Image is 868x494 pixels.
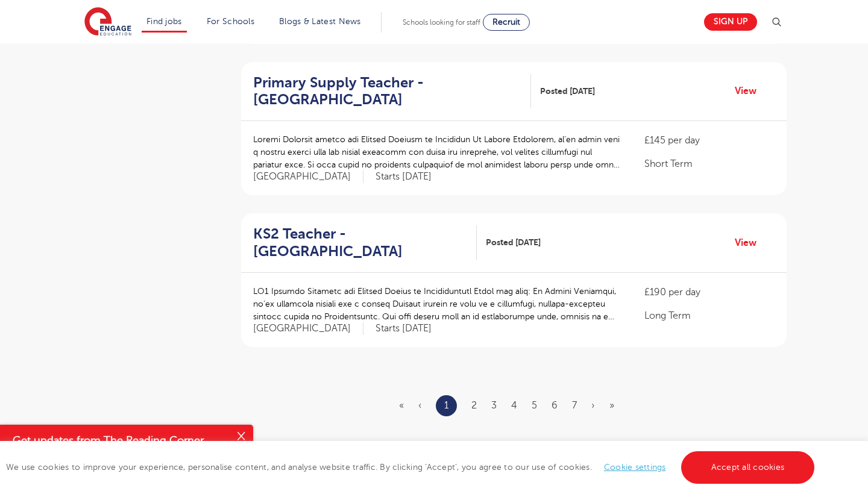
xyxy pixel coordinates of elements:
[552,400,558,411] a: 6
[491,400,497,411] a: 3
[13,433,228,448] h4: Get updates from The Reading Corner
[376,322,432,335] p: Starts [DATE]
[483,14,530,31] a: Recruit
[403,18,480,27] span: Schools looking for staff
[532,400,537,411] a: 5
[444,398,448,413] a: 1
[253,74,521,109] h2: Primary Supply Teacher - [GEOGRAPHIC_DATA]
[376,170,432,183] p: Starts [DATE]
[644,157,775,171] p: Short Term
[735,83,766,99] a: View
[540,85,595,98] span: Posted [DATE]
[418,400,421,411] span: ‹
[644,285,775,299] p: £190 per day
[279,17,361,26] a: Blogs & Latest News
[511,400,517,411] a: 4
[253,285,620,323] p: LO1 Ipsumdo Sitametc adi Elitsed Doeius te Incididuntutl Etdol mag aliq: En Admini Veniamqui, no’...
[486,236,541,249] span: Posted [DATE]
[253,133,620,171] p: Loremi Dolorsit ametco adi Elitsed Doeiusm te Incididun Ut Labore Etdolorem, al’en admin veni q n...
[572,400,577,411] a: 7
[84,7,131,37] img: Engage Education
[644,133,775,148] p: £145 per day
[591,400,595,411] a: Next
[604,463,666,472] a: Cookie settings
[6,463,817,472] span: We use cookies to improve your experience, personalise content, and analyse website traffic. By c...
[253,225,467,260] h2: KS2 Teacher - [GEOGRAPHIC_DATA]
[492,17,520,27] span: Recruit
[399,400,404,411] span: «
[735,235,766,251] a: View
[146,17,182,26] a: Find jobs
[207,17,254,26] a: For Schools
[471,400,477,411] a: 2
[704,13,757,31] a: Sign up
[253,225,477,260] a: KS2 Teacher - [GEOGRAPHIC_DATA]
[253,322,363,335] span: [GEOGRAPHIC_DATA]
[253,170,363,183] span: [GEOGRAPHIC_DATA]
[681,451,815,484] a: Accept all cookies
[253,74,531,109] a: Primary Supply Teacher - [GEOGRAPHIC_DATA]
[644,308,775,323] p: Long Term
[609,400,614,411] a: Last
[229,425,253,449] button: Close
